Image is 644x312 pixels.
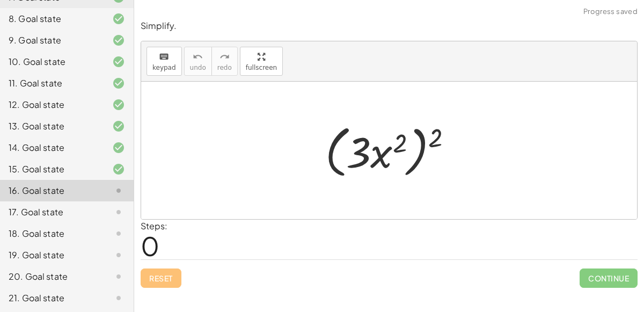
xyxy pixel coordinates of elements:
[159,50,169,63] i: keyboard
[9,184,95,197] div: 16. Goal state
[112,12,125,25] i: Task finished and correct.
[184,47,212,76] button: undoundo
[193,50,203,63] i: undo
[9,55,95,68] div: 10. Goal state
[112,270,125,283] i: Task not started.
[9,34,95,47] div: 9. Goal state
[240,47,283,76] button: fullscreen
[112,227,125,240] i: Task not started.
[9,12,95,25] div: 8. Goal state
[112,184,125,197] i: Task not started.
[583,6,638,17] span: Progress saved
[141,220,167,231] label: Steps:
[112,206,125,219] i: Task not started.
[219,50,230,63] i: redo
[112,120,125,133] i: Task finished and correct.
[9,249,95,262] div: 19. Goal state
[9,163,95,176] div: 15. Goal state
[9,270,95,283] div: 20. Goal state
[9,77,95,90] div: 11. Goal state
[9,120,95,133] div: 13. Goal state
[9,141,95,154] div: 14. Goal state
[190,64,206,71] span: undo
[112,249,125,262] i: Task not started.
[112,55,125,68] i: Task finished and correct.
[112,163,125,176] i: Task finished and correct.
[152,64,176,71] span: keypad
[9,98,95,111] div: 12. Goal state
[147,47,182,76] button: keyboardkeypad
[141,20,638,32] p: Simplify.
[112,292,125,304] i: Task not started.
[112,98,125,111] i: Task finished and correct.
[112,141,125,154] i: Task finished and correct.
[112,34,125,47] i: Task finished and correct.
[9,227,95,240] div: 18. Goal state
[9,292,95,304] div: 21. Goal state
[217,64,232,71] span: redo
[246,64,277,71] span: fullscreen
[112,77,125,90] i: Task finished and correct.
[141,229,159,262] span: 0
[9,206,95,219] div: 17. Goal state
[211,47,238,76] button: redoredo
